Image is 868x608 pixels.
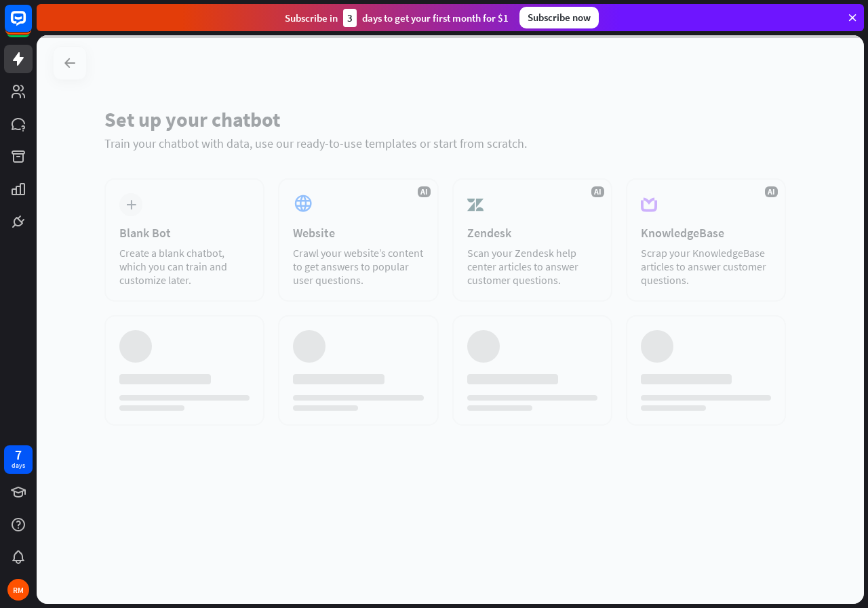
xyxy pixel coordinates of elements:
[343,9,357,27] div: 3
[519,7,599,28] div: Subscribe now
[7,579,29,601] div: RM
[285,9,509,27] div: Subscribe in days to get your first month for $1
[12,461,25,470] div: days
[15,449,22,461] div: 7
[4,445,33,474] a: 7 days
